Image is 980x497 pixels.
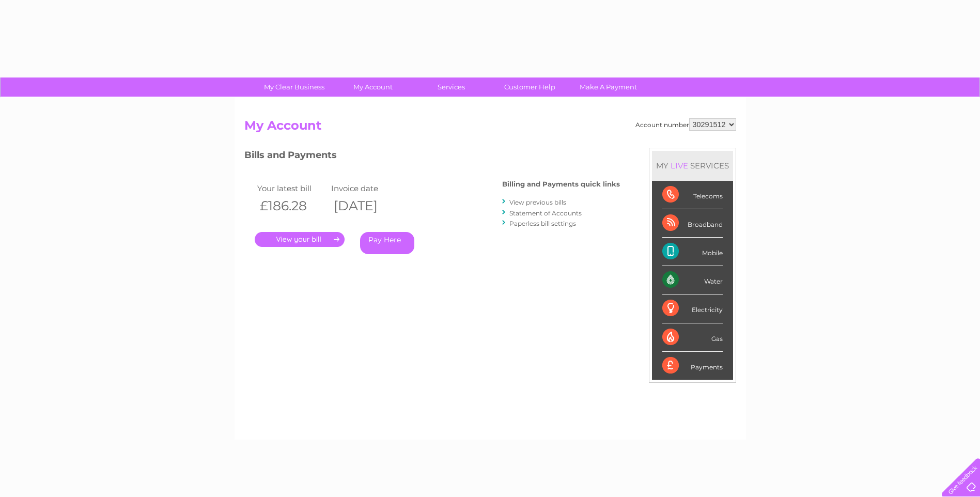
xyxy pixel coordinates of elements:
[409,77,494,97] a: Services
[662,294,723,323] div: Electricity
[502,180,620,188] h4: Billing and Payments quick links
[329,195,403,216] th: [DATE]
[662,209,723,238] div: Broadband
[360,232,414,254] a: Pay Here
[509,220,576,227] a: Paperless bill settings
[662,266,723,294] div: Water
[255,232,345,247] a: .
[252,77,337,97] a: My Clear Business
[662,323,723,352] div: Gas
[329,181,403,195] td: Invoice date
[487,77,572,97] a: Customer Help
[668,161,690,170] div: LIVE
[255,195,329,216] th: £186.28
[662,238,723,266] div: Mobile
[509,198,566,206] a: View previous bills
[635,118,736,131] div: Account number
[330,77,415,97] a: My Account
[662,352,723,380] div: Payments
[509,209,582,217] a: Statement of Accounts
[566,77,651,97] a: Make A Payment
[244,118,736,138] h2: My Account
[662,181,723,209] div: Telecoms
[244,148,620,166] h3: Bills and Payments
[652,151,733,180] div: MY SERVICES
[255,181,329,195] td: Your latest bill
